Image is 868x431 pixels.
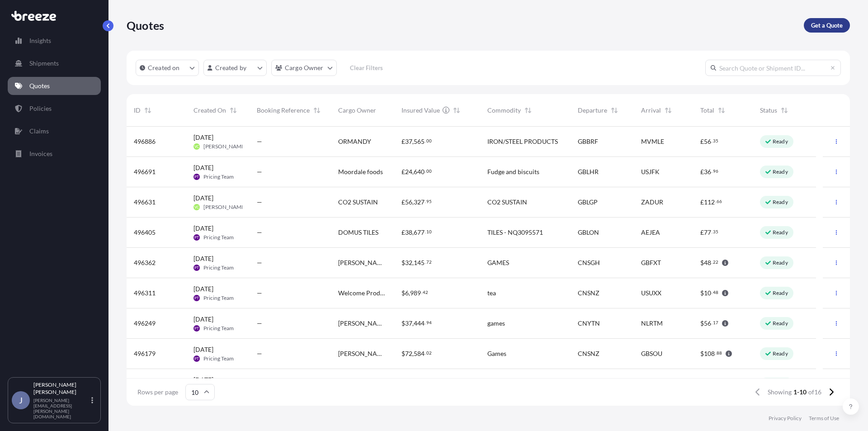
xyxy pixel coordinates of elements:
span: CO2 SUSTAIN [487,198,527,207]
p: Ready [773,289,788,297]
a: Terms of Use [809,415,839,422]
span: Created On [193,106,226,115]
span: — [257,289,262,298]
p: Quotes [29,81,50,90]
span: [PERSON_NAME] games [338,258,387,267]
p: Ready [773,350,788,357]
span: ID [134,106,141,115]
p: Ready [773,168,788,175]
span: Commodity [487,106,521,115]
button: Sort [523,105,533,116]
span: PT [194,172,199,181]
span: [DATE] [193,163,213,172]
span: 17 [713,321,718,324]
span: $ [401,350,405,357]
span: , [409,290,410,296]
span: GAMES [487,258,509,267]
span: — [257,258,262,267]
span: 1-10 [793,388,807,397]
span: [PERSON_NAME] games [338,349,387,358]
button: Sort [779,105,790,116]
span: PT [194,354,199,363]
span: PT [194,233,199,242]
span: GBFXT [641,258,661,267]
button: Sort [228,105,239,116]
span: Fudge and biscuits [487,167,539,176]
span: . [712,139,712,142]
span: . [712,260,712,264]
span: GBLHR [578,167,599,176]
span: — [257,198,262,207]
span: IRON/STEEL PRODUCTS [487,137,558,146]
span: 56 [704,320,711,327]
span: 37 [405,320,412,327]
span: . [425,230,426,233]
span: . [425,139,426,142]
p: Cargo Owner [285,63,324,72]
span: £ [401,199,405,205]
span: . [712,230,712,233]
span: Insured Value [401,106,440,115]
p: Ready [773,138,788,145]
span: 56 [405,199,412,205]
span: 42 [423,291,428,294]
span: . [712,291,712,294]
span: of 16 [808,388,821,397]
span: Pricing Team [203,294,234,302]
span: $ [700,350,704,357]
span: 10 [704,290,711,296]
span: £ [700,229,704,236]
span: . [425,351,426,355]
span: . [425,200,426,203]
span: Moordale foods [338,167,383,176]
span: 48 [704,260,711,266]
span: [DATE] [193,194,213,203]
span: Pricing Team [203,234,234,241]
a: Get a Quote [804,18,850,33]
span: £ [700,199,704,205]
span: GBLGP [578,198,598,207]
span: Rows per page [137,388,178,397]
span: [DATE] [193,284,213,294]
p: [PERSON_NAME][EMAIL_ADDRESS][PERSON_NAME][DOMAIN_NAME] [33,398,90,419]
p: Quotes [127,18,164,33]
span: 496362 [134,258,156,267]
span: 640 [414,169,425,175]
span: Status [760,106,777,115]
span: Welcome Products [338,289,387,298]
span: PT [194,263,199,272]
span: 96 [713,170,718,173]
p: Insights [29,36,51,45]
span: $ [700,260,704,266]
span: [DATE] [193,315,213,324]
span: 145 [414,260,425,266]
button: Sort [311,105,322,116]
span: CO2 SUSTAIN [338,198,378,207]
span: CNYTN [578,319,600,328]
span: USUXX [641,289,661,298]
span: 36 [704,169,711,175]
span: 94 [426,321,432,324]
span: Showing [768,388,792,397]
span: 00 [426,170,432,173]
span: 496405 [134,228,156,237]
span: $ [700,320,704,327]
p: [PERSON_NAME] [PERSON_NAME] [33,381,90,396]
span: 444 [414,320,425,327]
span: , [412,229,414,236]
span: GBBRF [578,137,598,146]
span: CNSNZ [578,289,599,298]
p: Get a Quote [811,21,843,30]
span: 02 [426,351,432,355]
span: 72 [426,260,432,264]
span: — [257,228,262,237]
span: 38 [405,229,412,236]
span: 00 [426,139,432,142]
a: Policies [8,99,101,118]
span: 56 [704,138,711,145]
p: Ready [773,320,788,327]
span: $ [401,320,405,327]
span: VC [194,203,199,212]
span: [PERSON_NAME] [203,143,246,150]
button: createdBy Filter options [203,60,267,76]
